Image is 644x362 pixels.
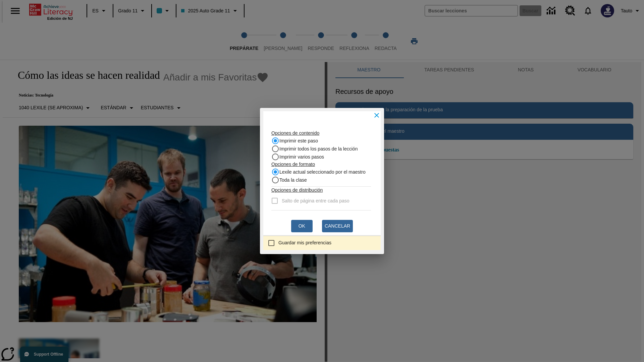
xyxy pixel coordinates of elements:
[279,169,366,176] span: Lexile actual seleccionado por el maestro
[369,108,384,123] button: Close
[271,161,371,168] p: Opciones de formato
[279,177,307,184] span: Toda la clase
[279,145,358,153] span: Imprimir todos los pasos de la lección
[271,187,371,194] p: Opciones de distribución
[322,220,353,232] button: Cancelar
[279,154,324,161] span: Imprimir varios pasos
[279,137,318,144] span: Imprimir este paso
[282,197,350,204] span: Salto de página entre cada paso
[271,130,371,137] p: Opciones de contenido
[278,239,331,246] span: Guardar mis preferencias
[291,220,313,232] button: Ok, Se abrirá en una nueva ventana o pestaña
